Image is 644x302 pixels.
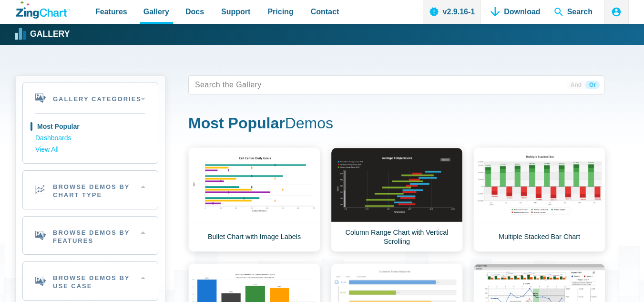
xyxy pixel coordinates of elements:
a: Most Popular [35,121,145,133]
h1: Demos [188,114,604,135]
a: Multiple Stacked Bar Chart [473,147,605,252]
span: Features [95,5,127,18]
span: And [567,81,585,89]
a: View All [35,144,145,156]
a: Dashboards [35,133,145,144]
a: Gallery [16,27,70,42]
h2: Browse Demos By Chart Type [23,171,158,209]
a: Bullet Chart with Image Labels [188,147,320,252]
span: Gallery [143,5,169,18]
span: Contact [311,5,339,18]
span: Support [221,5,250,18]
a: Column Range Chart with Vertical Scrolling [331,147,463,252]
strong: Gallery [30,30,70,39]
h2: Browse Demos By Use Case [23,262,158,300]
a: ZingChart Logo. Click to return to the homepage [16,1,70,19]
strong: Most Popular [188,115,285,132]
span: Or [585,81,600,89]
h2: Gallery Categories [23,83,158,113]
h2: Browse Demos By Features [23,217,158,255]
span: Pricing [267,5,293,18]
span: Docs [185,5,204,18]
